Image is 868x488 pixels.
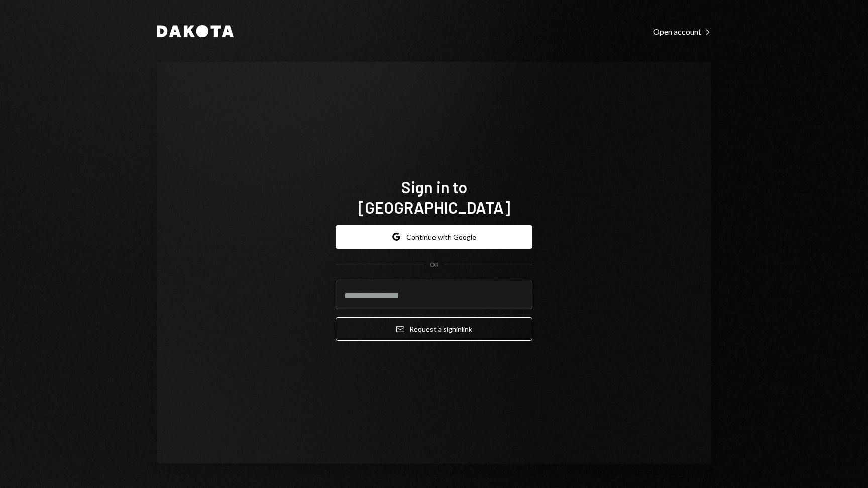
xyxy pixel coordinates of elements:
h1: Sign in to [GEOGRAPHIC_DATA] [336,177,532,217]
button: Continue with Google [336,225,532,249]
div: OR [430,261,439,269]
div: Open account [653,27,711,37]
button: Request a signinlink [336,317,532,341]
a: Open account [653,26,711,37]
